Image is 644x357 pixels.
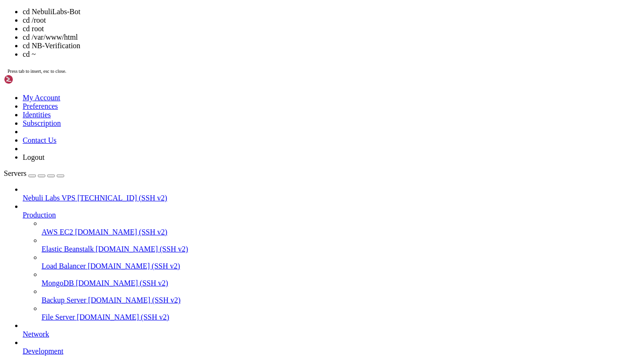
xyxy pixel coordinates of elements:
[42,262,86,270] span: Load Balancer
[96,245,189,253] span: [DOMAIN_NAME] (SSH v2)
[42,262,640,270] a: Load Balancer [DOMAIN_NAME] (SSH v2)
[23,202,640,322] li: Production
[23,50,640,59] li: cd ~
[4,4,522,12] x-row: Welcome to Ubuntu 24.04.3 LTS (GNU/Linux 6.8.0-31-generic x86_64)
[103,229,107,237] div: (25, 28)
[4,132,522,140] x-row: [URL][DOMAIN_NAME]
[4,92,522,100] x-row: Swap usage: 0%
[4,221,522,229] x-row: Last login: [DATE] from [TECHNICAL_ID]
[23,33,640,42] li: cd /var/www/html
[4,116,522,124] x-row: just raised the bar for easy, resilient and secure K8s cluster deployment.
[23,136,57,144] a: Contact Us
[23,119,61,127] a: Subscription
[42,296,640,305] a: Backup Server [DOMAIN_NAME] (SSH v2)
[88,262,180,270] span: [DOMAIN_NAME] (SSH v2)
[23,16,640,25] li: cd /root
[23,194,640,202] a: Nebuli Labs VPS [TECHNICAL_ID] (SSH v2)
[23,185,640,202] li: Nebuli Labs VPS [TECHNICAL_ID] (SSH v2)
[42,270,640,287] li: MongoDB [DOMAIN_NAME] (SSH v2)
[4,28,522,36] x-row: * Management: [URL][DOMAIN_NAME]
[42,287,640,305] li: Backup Server [DOMAIN_NAME] (SSH v2)
[23,339,640,356] li: Development
[76,279,168,287] span: [DOMAIN_NAME] (SSH v2)
[23,25,640,33] li: cd root
[23,347,640,356] a: Development
[4,165,522,173] x-row: 0 updates can be applied immediately.
[77,194,167,202] span: [TECHNICAL_ID] (SSH v2)
[23,42,640,50] li: cd NB-Verification
[42,245,640,253] a: Elastic Beanstalk [DOMAIN_NAME] (SSH v2)
[23,211,640,219] a: Production
[88,296,181,304] span: [DOMAIN_NAME] (SSH v2)
[4,68,522,76] x-row: System load: 0.13 Processes: 120
[4,169,64,177] a: Servers
[23,94,60,102] a: My Account
[42,253,640,270] li: Load Balancer [DOMAIN_NAME] (SSH v2)
[4,36,522,44] x-row: * Support: [URL][DOMAIN_NAME]
[77,313,170,321] span: [DOMAIN_NAME] (SSH v2)
[8,69,66,74] span: Press tab to insert, esc to close.
[23,8,640,16] li: cd NebuliLabs-Bot
[4,108,522,116] x-row: * Strictly confined Kubernetes makes edge and IoT secure. Learn how MicroK8s
[4,189,522,197] x-row: Learn more about enabling ESM Apps service at [URL][DOMAIN_NAME]
[42,219,640,236] li: AWS EC2 [DOMAIN_NAME] (SSH v2)
[4,52,522,60] x-row: System information as of [DATE]
[42,313,75,321] span: File Server
[23,330,640,339] a: Network
[23,194,76,202] span: Nebuli Labs VPS
[42,313,640,322] a: File Server [DOMAIN_NAME] (SSH v2)
[23,330,49,338] span: Network
[42,228,73,236] span: AWS EC2
[42,279,74,287] span: MongoDB
[23,322,640,339] li: Network
[23,347,63,355] span: Development
[23,211,56,219] span: Production
[23,102,58,110] a: Preferences
[4,76,522,84] x-row: Usage of /: 48.2% of 8.89GB Users logged in: 0
[4,181,522,189] x-row: 1 additional security update can be applied with ESM Apps.
[42,279,640,287] a: MongoDB [DOMAIN_NAME] (SSH v2)
[42,228,640,236] a: AWS EC2 [DOMAIN_NAME] (SSH v2)
[23,111,51,119] a: Identities
[4,148,522,157] x-row: Expanded Security Maintenance for Applications is not enabled.
[42,236,640,253] li: Elastic Beanstalk [DOMAIN_NAME] (SSH v2)
[4,20,522,28] x-row: * Documentation: [URL][DOMAIN_NAME]
[42,296,86,304] span: Backup Server
[4,75,58,84] img: Shellngn
[4,84,522,92] x-row: Memory usage: 26% IPv4 address for eth0: [TECHNICAL_ID]
[4,169,26,177] span: Servers
[75,228,168,236] span: [DOMAIN_NAME] (SSH v2)
[23,153,44,161] a: Logout
[4,213,522,221] x-row: *** System restart required ***
[42,305,640,322] li: File Server [DOMAIN_NAME] (SSH v2)
[42,245,94,253] span: Elastic Beanstalk
[4,229,522,237] x-row: root@nebuli-server:~# cd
